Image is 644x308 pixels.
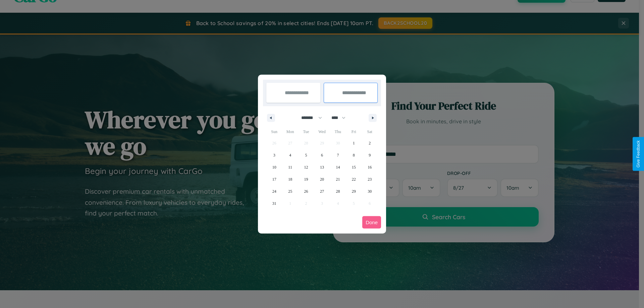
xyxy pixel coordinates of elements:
[314,161,330,173] button: 13
[346,126,362,137] span: Fri
[288,185,292,197] span: 25
[337,149,339,161] span: 7
[362,126,378,137] span: Sat
[272,197,276,209] span: 31
[320,161,324,173] span: 13
[362,216,381,229] button: Done
[362,137,378,149] button: 2
[336,161,340,173] span: 14
[336,185,340,197] span: 28
[298,185,314,197] button: 26
[330,126,346,137] span: Thu
[304,173,308,185] span: 19
[288,173,292,185] span: 18
[266,185,282,197] button: 24
[330,173,346,185] button: 21
[352,185,356,197] span: 29
[298,149,314,161] button: 5
[353,149,355,161] span: 8
[266,149,282,161] button: 3
[320,173,324,185] span: 20
[314,173,330,185] button: 20
[298,173,314,185] button: 19
[369,149,371,161] span: 9
[636,140,641,168] div: Give Feedback
[352,173,356,185] span: 22
[346,149,362,161] button: 8
[368,185,372,197] span: 30
[282,149,298,161] button: 4
[368,161,372,173] span: 16
[266,197,282,209] button: 31
[362,173,378,185] button: 23
[314,185,330,197] button: 27
[330,161,346,173] button: 14
[362,149,378,161] button: 9
[330,185,346,197] button: 28
[289,149,291,161] span: 4
[352,161,356,173] span: 15
[298,161,314,173] button: 12
[362,185,378,197] button: 30
[369,137,371,149] span: 2
[282,185,298,197] button: 25
[353,137,355,149] span: 1
[272,185,276,197] span: 24
[304,185,308,197] span: 26
[320,185,324,197] span: 27
[272,173,276,185] span: 17
[346,173,362,185] button: 22
[321,149,323,161] span: 6
[346,185,362,197] button: 29
[368,173,372,185] span: 23
[282,161,298,173] button: 11
[346,161,362,173] button: 15
[266,126,282,137] span: Sun
[298,126,314,137] span: Tue
[346,137,362,149] button: 1
[273,149,275,161] span: 3
[282,126,298,137] span: Mon
[304,161,308,173] span: 12
[272,161,276,173] span: 10
[314,149,330,161] button: 6
[305,149,307,161] span: 5
[362,161,378,173] button: 16
[314,126,330,137] span: Wed
[330,149,346,161] button: 7
[336,173,340,185] span: 21
[266,161,282,173] button: 10
[282,173,298,185] button: 18
[288,161,292,173] span: 11
[266,173,282,185] button: 17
